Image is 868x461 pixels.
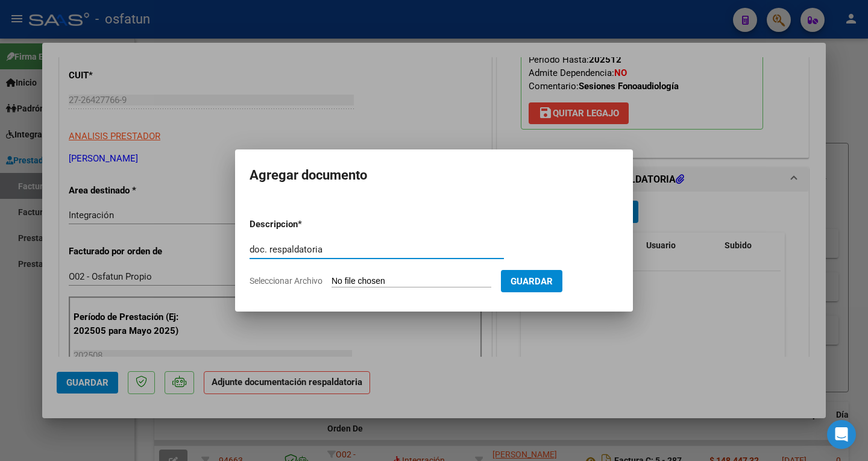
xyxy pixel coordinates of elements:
h2: Agregar documento [250,164,618,187]
span: Seleccionar Archivo [250,276,322,286]
p: Descripcion [250,218,360,231]
span: Guardar [511,276,553,287]
button: Guardar [501,270,562,292]
div: Open Intercom Messenger [827,420,856,449]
